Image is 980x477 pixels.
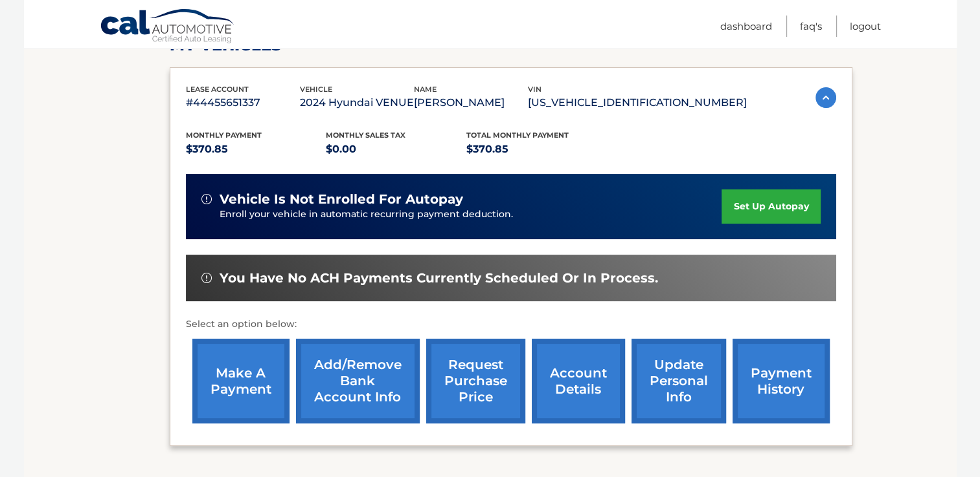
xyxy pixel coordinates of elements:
a: Cal Automotive [100,8,236,46]
span: Monthly Payment [186,131,262,140]
span: lease account [186,85,249,94]
span: name [414,85,437,94]
a: Add/Remove bank account info [296,339,420,423]
span: vehicle is not enrolled for autopay [220,191,463,207]
img: accordion-active.svg [815,87,836,108]
p: #44455651337 [186,94,300,112]
p: $370.85 [186,140,326,158]
a: make a payment [192,339,290,423]
a: request purchase price [426,339,525,423]
span: Total Monthly Payment [466,131,569,140]
span: vehicle [300,85,332,94]
a: FAQ's [800,16,822,37]
p: 2024 Hyundai VENUE [300,94,414,112]
p: $0.00 [326,140,466,158]
a: payment history [733,339,830,423]
a: set up autopay [722,189,820,224]
span: Monthly sales Tax [326,131,405,140]
a: account details [532,339,625,423]
p: $370.85 [466,140,607,158]
img: alert-white.svg [201,194,212,204]
p: Select an option below: [186,317,836,332]
p: [PERSON_NAME] [414,94,528,112]
span: vin [528,85,541,94]
p: [US_VEHICLE_IDENTIFICATION_NUMBER] [528,94,747,112]
p: Enroll your vehicle in automatic recurring payment deduction. [220,207,722,222]
span: You have no ACH payments currently scheduled or in process. [220,270,658,286]
a: update personal info [632,339,726,423]
a: Logout [850,16,881,37]
a: Dashboard [720,16,772,37]
img: alert-white.svg [201,273,212,283]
